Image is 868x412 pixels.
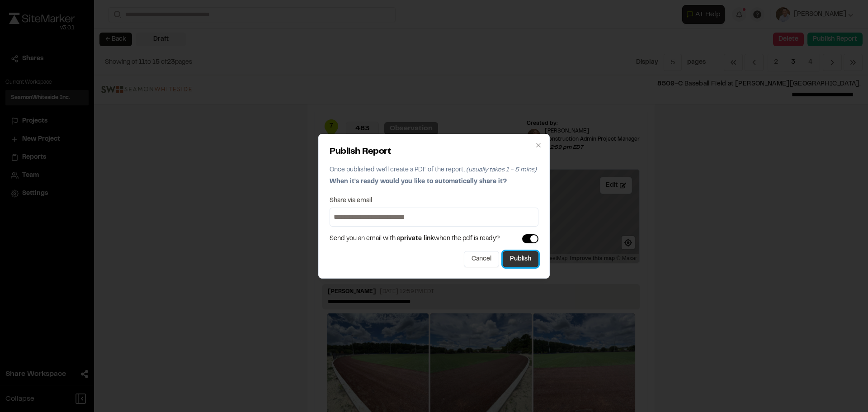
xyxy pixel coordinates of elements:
[503,251,538,267] button: Publish
[466,167,537,173] span: (usually takes 1 - 5 mins)
[330,145,538,159] h2: Publish Report
[330,179,507,185] span: When it's ready would you like to automatically share it?
[464,251,499,267] button: Cancel
[330,165,538,175] p: Once published we'll create a PDF of the report.
[400,236,434,242] span: private link
[330,198,372,204] label: Share via email
[330,234,500,244] span: Send you an email with a when the pdf is ready?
